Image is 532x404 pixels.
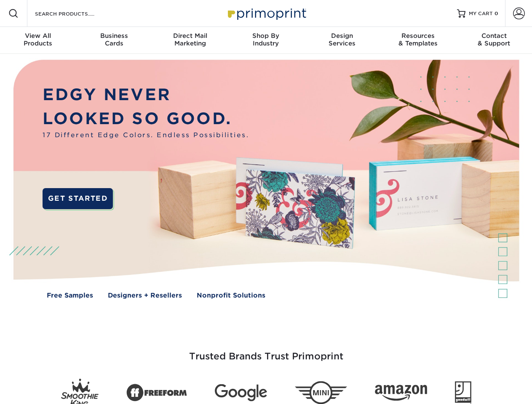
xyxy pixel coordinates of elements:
a: Shop ByIndustry [228,27,304,54]
span: Design [304,32,380,40]
a: Free Samples [47,291,93,300]
span: Contact [456,32,532,40]
h3: Trusted Brands Trust Primoprint [20,331,513,372]
a: Contact& Support [456,27,532,54]
span: Business [76,32,152,40]
a: Designers + Resellers [108,291,182,300]
a: Resources& Templates [380,27,456,54]
span: 17 Different Edge Colors. Endless Possibilities. [43,130,249,140]
p: EDGY NEVER [43,83,249,107]
img: Goodwill [455,381,471,404]
div: Marketing [152,32,228,47]
div: Industry [228,32,304,47]
input: SEARCH PRODUCTS..... [34,8,116,19]
span: Shop By [228,32,304,40]
a: Nonprofit Solutions [197,291,265,300]
div: & Templates [380,32,456,47]
a: GET STARTED [43,188,113,209]
a: BusinessCards [76,27,152,54]
img: Google [215,384,267,401]
span: MY CART [469,10,493,17]
div: Services [304,32,380,47]
p: LOOKED SO GOOD. [43,107,249,131]
div: Cards [76,32,152,47]
a: DesignServices [304,27,380,54]
span: Resources [380,32,456,40]
a: Direct MailMarketing [152,27,228,54]
span: 0 [495,11,498,16]
span: Direct Mail [152,32,228,40]
div: & Support [456,32,532,47]
img: Amazon [375,385,427,401]
img: Primoprint [224,4,308,22]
